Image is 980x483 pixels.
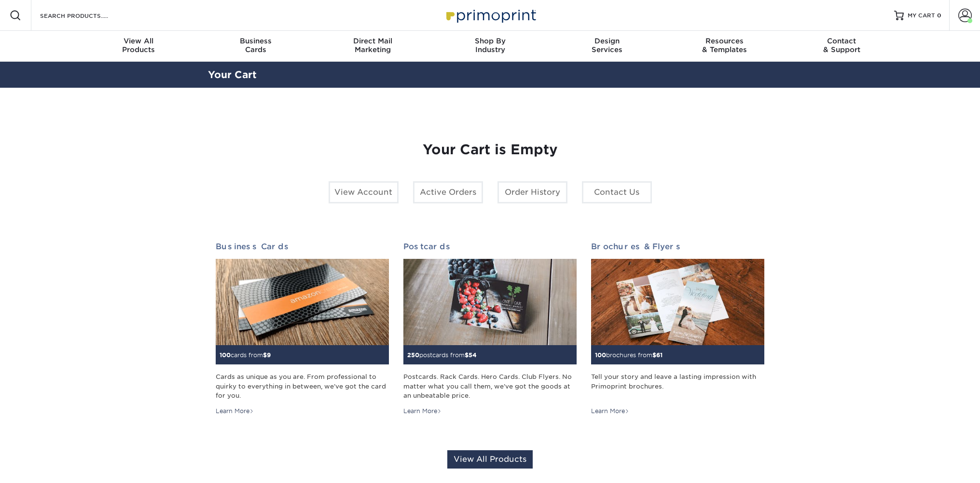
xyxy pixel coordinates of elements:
[783,37,900,45] span: Contact
[80,37,197,45] span: View All
[220,351,231,359] span: 100
[549,37,666,45] span: Design
[403,372,577,400] div: Postcards. Rack Cards. Hero Cards. Club Flyers. No matter what you call them, we've got the goods...
[431,37,549,54] div: Industry
[80,31,197,62] a: View AllProducts
[582,181,652,203] a: Contact Us
[267,351,271,359] span: 9
[197,37,314,54] div: Cards
[413,181,483,203] a: Active Orders
[403,242,577,416] a: Postcards 250postcards from$54 Postcards. Rack Cards. Hero Cards. Club Flyers. No matter what you...
[595,351,606,359] span: 100
[263,351,267,359] span: $
[591,242,764,416] a: Brochures & Flyers 100brochures from$61 Tell your story and leave a lasting impression with Primo...
[216,407,254,416] div: Learn More
[937,12,941,19] span: 0
[314,37,431,45] span: Direct Mail
[666,37,783,54] div: & Templates
[908,12,935,20] span: MY CART
[469,351,477,359] span: 54
[403,407,442,416] div: Learn More
[666,37,783,45] span: Resources
[197,31,314,62] a: BusinessCards
[497,181,567,203] a: Order History
[407,351,477,359] small: postcards from
[2,454,82,480] iframe: Google Customer Reviews
[656,351,663,359] span: 61
[652,351,656,359] span: $
[549,37,666,54] div: Services
[431,31,549,62] a: Shop ByIndustry
[595,351,663,359] small: brochures from
[447,450,533,469] a: View All Products
[407,351,419,359] span: 250
[591,407,629,416] div: Learn More
[442,5,538,26] img: Primoprint
[216,242,389,416] a: Business Cards 100cards from$9 Cards as unique as you are. From professional to quirky to everyth...
[314,37,431,54] div: Marketing
[216,242,389,251] h2: Business Cards
[80,37,197,54] div: Products
[666,31,783,62] a: Resources& Templates
[431,37,549,45] span: Shop By
[403,259,577,346] img: Postcards
[329,181,399,203] a: View Account
[216,259,389,346] img: Business Cards
[216,142,765,158] h1: Your Cart is Empty
[591,242,764,251] h2: Brochures & Flyers
[197,37,314,45] span: Business
[39,10,133,21] input: SEARCH PRODUCTS.....
[783,37,900,54] div: & Support
[403,242,577,251] h2: Postcards
[549,31,666,62] a: DesignServices
[314,31,431,62] a: Direct MailMarketing
[783,31,900,62] a: Contact& Support
[216,372,389,400] div: Cards as unique as you are. From professional to quirky to everything in between, we've got the c...
[591,372,764,400] div: Tell your story and leave a lasting impression with Primoprint brochures.
[591,259,764,346] img: Brochures & Flyers
[208,69,257,80] a: Your Cart
[220,351,271,359] small: cards from
[465,351,469,359] span: $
